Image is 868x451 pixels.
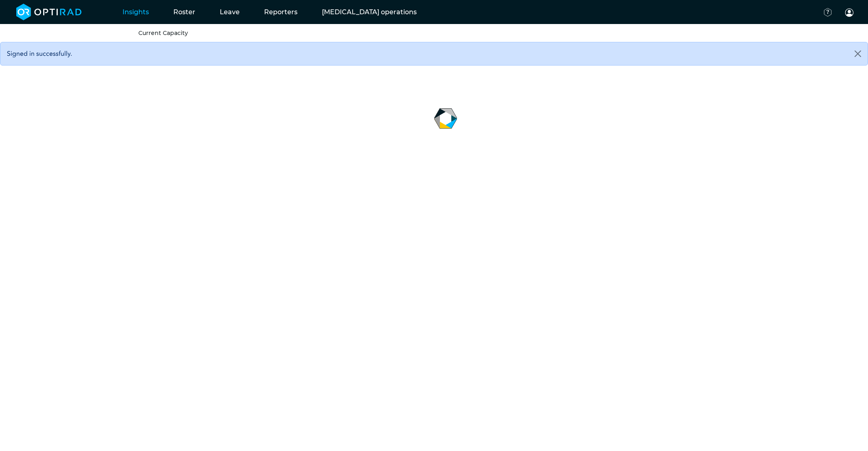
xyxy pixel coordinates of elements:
button: Close [848,42,868,65]
a: Current Capacity [138,29,188,37]
img: brand-opti-rad-logos-blue-and-white-d2f68631ba2948856bd03f2d395fb146ddc8fb01b4b6e9315ea85fa773367... [16,4,82,20]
